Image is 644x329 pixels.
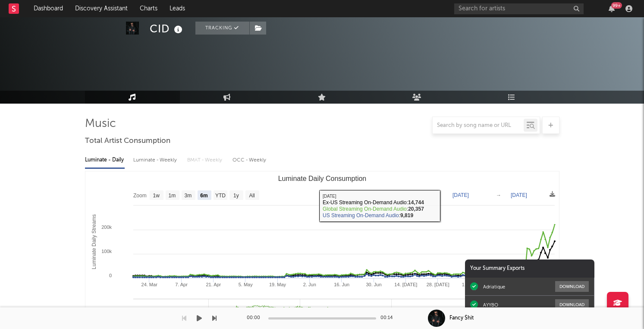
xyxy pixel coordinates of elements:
text: All [249,193,254,199]
div: AYYBO [483,302,498,308]
button: 99+ [609,5,615,12]
text: Luminate Daily Consumption [278,175,366,182]
text: 1y [233,193,239,199]
text: 3m [184,193,192,199]
text: Luminate Daily Streams [91,214,97,269]
text: YTD [215,193,225,199]
div: 99 + [611,2,622,9]
text: 14. [DATE] [394,282,417,287]
div: Luminate - Daily [85,153,125,168]
text: 1m [168,193,176,199]
text: 2. Jun [303,282,316,287]
text: Zoom [133,193,147,199]
text: → [496,192,501,198]
button: Download [555,281,589,292]
div: CID [150,22,185,36]
text: 0 [109,273,111,278]
div: 00:00 [247,313,264,323]
text: 30. Jun [366,282,381,287]
button: Download [555,299,589,310]
text: 21. Apr [206,282,221,287]
text: 24. Mar [141,282,157,287]
div: OCC - Weekly [232,153,267,168]
div: 00:14 [380,313,398,323]
text: 1w [153,193,160,199]
text: 28. [DATE] [426,282,449,287]
text: [DATE] [452,192,469,198]
div: Luminate - Weekly [133,153,179,168]
text: 16. Jun [334,282,349,287]
span: Total Artist Consumption [85,136,170,146]
input: Search by song name or URL [433,122,524,129]
text: 7. Apr [175,282,188,287]
text: 11. Aug [462,282,478,287]
text: 6m [200,193,207,199]
button: Tracking [195,22,249,35]
text: 19. May [269,282,286,287]
div: Fancy $hit [449,314,474,322]
input: Search for artists [454,3,584,14]
text: 200k [101,225,112,230]
text: [DATE] [511,192,527,198]
text: 100k [101,249,112,254]
div: Adriatique [483,284,505,290]
div: Your Summary Exports [465,259,594,278]
text: 5. May [238,282,253,287]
